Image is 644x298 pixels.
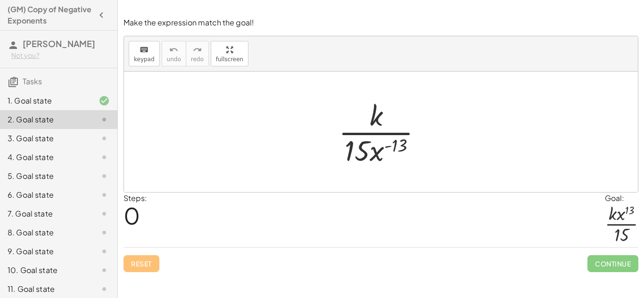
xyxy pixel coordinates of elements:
i: Task not started. [99,246,110,257]
i: Task not started. [99,170,110,182]
div: Not you? [11,51,110,60]
button: undoundo [162,41,186,66]
div: 3. Goal state [8,133,83,144]
h4: (GM) Copy of Negative Exponents [8,4,93,26]
i: Task not started. [99,265,110,276]
i: Task not started. [99,114,110,125]
div: Goal: [605,193,638,204]
div: 9. Goal state [8,246,83,257]
i: Task not started. [99,133,110,144]
div: 8. Goal state [8,227,83,238]
i: Task not started. [99,189,110,201]
i: Task not started. [99,208,110,219]
i: keyboard [140,44,149,56]
i: Task finished and correct. [99,95,110,106]
span: redo [191,56,204,63]
div: 4. Goal state [8,152,83,163]
span: undo [167,56,181,63]
span: keypad [134,56,155,63]
i: Task not started. [99,283,110,295]
div: 7. Goal state [8,208,83,219]
div: 6. Goal state [8,189,83,201]
span: fullscreen [216,56,243,63]
p: Make the expression match the goal! [124,17,638,28]
div: 10. Goal state [8,265,83,276]
span: 0 [124,201,140,230]
button: redoredo [186,41,209,66]
label: Steps: [124,193,147,203]
button: fullscreen [211,41,248,66]
div: 1. Goal state [8,95,83,106]
span: Tasks [23,76,42,86]
i: Task not started. [99,227,110,238]
span: [PERSON_NAME] [23,38,95,49]
i: Task not started. [99,152,110,163]
i: redo [193,44,202,56]
i: undo [169,44,178,56]
div: 11. Goal state [8,283,83,295]
div: 2. Goal state [8,114,83,125]
div: 5. Goal state [8,170,83,182]
button: keyboardkeypad [129,41,160,66]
